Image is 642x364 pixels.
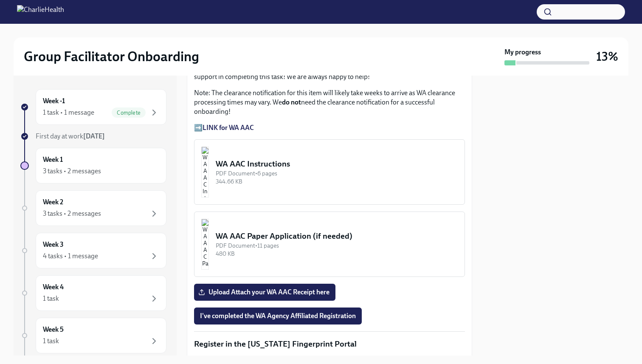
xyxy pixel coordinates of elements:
h6: Week -1 [43,96,65,106]
a: Week 34 tasks • 1 message [20,233,166,268]
div: WA AAC Paper Application (if needed) [216,231,458,242]
label: Upload Attach your WA AAC Receipt here [194,284,335,301]
span: Complete [112,110,146,116]
h6: Week 4 [43,282,64,292]
a: Week 23 tasks • 2 messages [20,190,166,226]
button: WA AAC InstructionsPDF Document•6 pages344.66 KB [194,139,465,205]
div: 1 task • 1 message [43,108,94,117]
strong: My progress [504,48,541,57]
p: ➡️ [194,123,465,133]
button: I've completed the WA Agency Affiliated Registration [194,308,362,324]
a: Week 41 task [20,275,166,311]
strong: do not [282,98,301,106]
div: PDF Document • 11 pages [216,242,458,250]
img: CharlieHealth [17,5,64,19]
p: Note: The clearance notification for this item will likely take weeks to arrive as WA clearance p... [194,88,465,116]
h6: Week 5 [43,325,64,334]
div: 1 task [43,336,59,346]
img: WA AAC Instructions [201,147,209,198]
strong: [DATE] [83,132,105,140]
div: PDF Document • 6 pages [216,169,458,178]
span: Upload Attach your WA AAC Receipt here [200,288,329,296]
div: 3 tasks • 2 messages [43,166,101,176]
h3: 13% [596,49,618,64]
div: 3 tasks • 2 messages [43,209,101,218]
img: WA AAC Paper Application (if needed) [201,219,209,270]
span: First day at work [36,132,105,140]
button: WA AAC Paper Application (if needed)PDF Document•11 pages480 KB [194,212,465,277]
div: 1 task [43,294,59,303]
a: Week 13 tasks • 2 messages [20,148,166,183]
div: 4 tasks • 1 message [43,251,98,261]
div: 480 KB [216,250,458,258]
div: 344.66 KB [216,178,458,186]
div: WA AAC Instructions [216,158,458,169]
h6: Week 3 [43,240,64,249]
a: Week 51 task [20,318,166,353]
h2: Group Facilitator Onboarding [24,48,199,65]
h6: Week 1 [43,155,63,164]
a: Week -11 task • 1 messageComplete [20,89,166,125]
a: LINK for WA AAC [203,124,254,132]
a: First day at work[DATE] [20,132,166,141]
span: I've completed the WA Agency Affiliated Registration [200,312,356,320]
p: Register in the [US_STATE] Fingerprint Portal [194,339,465,350]
h6: Week 2 [43,198,63,207]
